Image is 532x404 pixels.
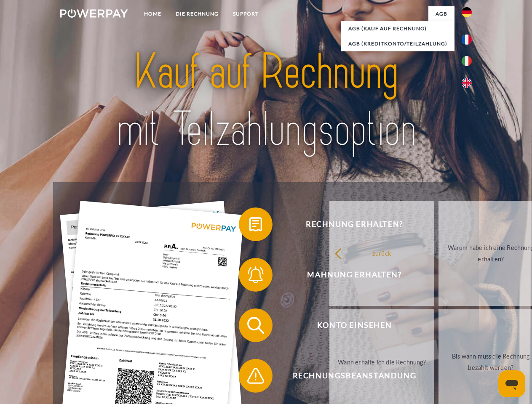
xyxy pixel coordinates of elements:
[137,6,168,21] a: Home
[239,308,458,342] button: Konto einsehen
[462,35,472,45] img: fr
[462,56,472,66] img: it
[462,78,472,88] img: en
[428,6,454,21] a: agb
[226,6,266,21] a: SUPPORT
[245,315,266,336] img: qb_search.svg
[60,9,128,18] img: logo-powerpay-white.svg
[245,214,266,235] img: qb_bill.svg
[341,21,454,36] a: AGB (Kauf auf Rechnung)
[80,40,452,161] img: title-powerpay_de.svg
[239,258,458,292] button: Mahnung erhalten?
[168,6,226,21] a: DIE RECHNUNG
[245,365,266,386] img: qb_warning.svg
[334,356,429,367] div: Wann erhalte ich die Rechnung?
[462,7,472,17] img: de
[239,359,458,393] button: Rechnungsbeanstandung
[498,370,525,397] iframe: Schaltfläche zum Öffnen des Messaging-Fensters
[239,207,458,241] button: Rechnung erhalten?
[334,247,429,259] div: zurück
[341,36,454,51] a: AGB (Kreditkonto/Teilzahlung)
[245,264,266,285] img: qb_bell.svg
